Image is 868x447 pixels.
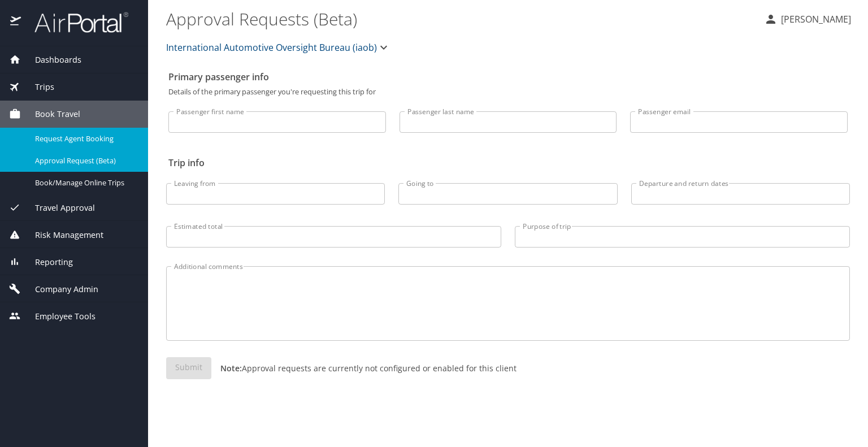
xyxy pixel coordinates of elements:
span: Employee Tools [21,310,96,323]
span: Trips [21,81,54,93]
h2: Primary passenger info [168,68,848,86]
span: International Automotive Oversight Bureau (iaob) [166,40,377,55]
span: Reporting [21,256,73,268]
button: International Automotive Oversight Bureau (iaob) [162,36,395,59]
span: Approval Request (Beta) [35,155,134,166]
strong: Note: [220,363,242,374]
img: airportal-logo.png [22,11,128,33]
span: Dashboards [21,54,81,66]
span: Request Agent Booking [35,133,134,144]
p: [PERSON_NAME] [778,12,851,26]
h2: Trip info [168,154,848,172]
span: Travel Approval [21,202,95,214]
img: icon-airportal.png [10,11,22,33]
span: Book/Manage Online Trips [35,177,134,188]
span: Company Admin [21,283,98,296]
p: Details of the primary passenger you're requesting this trip for [168,88,848,96]
span: Risk Management [21,229,103,241]
p: Approval requests are currently not configured or enabled for this client [211,362,517,374]
h1: Approval Requests (Beta) [166,1,755,36]
button: [PERSON_NAME] [759,9,856,29]
span: Book Travel [21,108,80,120]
